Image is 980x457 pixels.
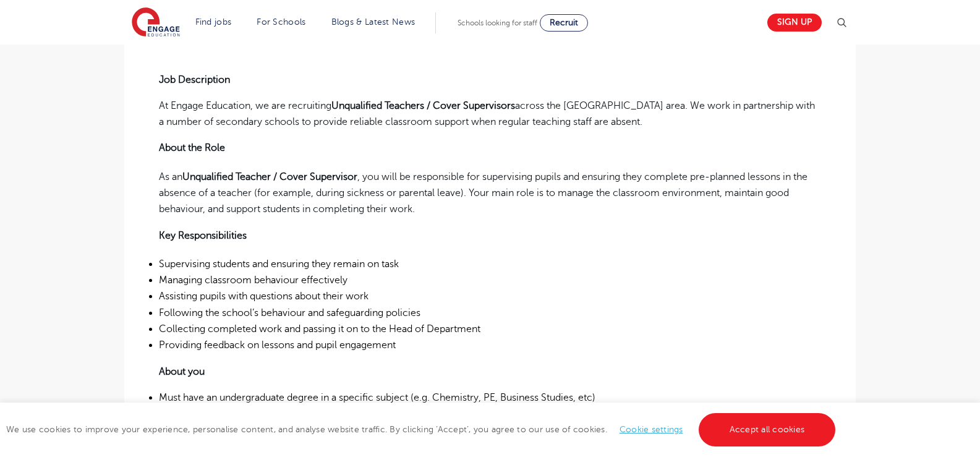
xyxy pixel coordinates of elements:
[159,305,821,321] li: Following the school’s behaviour and safeguarding policies
[159,321,821,337] li: Collecting completed work and passing it on to the Head of Department
[620,425,683,434] a: Cookie settings
[6,425,838,434] span: We use cookies to improve your experience, personalise content, and analyse website traffic. By c...
[159,230,247,241] strong: Key Responsibilities
[132,7,180,38] img: Engage Education
[159,366,205,377] strong: About you
[331,17,415,27] a: Blogs & Latest News
[159,256,821,272] li: Supervising students and ensuring they remain on task
[540,14,588,32] a: Recruit
[159,288,821,304] li: Assisting pupils with questions about their work
[159,142,225,153] strong: About the Role
[458,19,537,27] span: Schools looking for staff
[195,17,232,27] a: Find jobs
[159,337,821,353] li: Providing feedback on lessons and pupil engagement
[159,272,821,288] li: Managing classroom behaviour effectively
[159,169,821,218] p: As an , you will be responsible for supervising pupils and ensuring they complete pre-planned les...
[699,413,836,446] a: Accept all cookies
[550,18,578,27] span: Recruit
[767,14,822,32] a: Sign up
[257,17,305,27] a: For Schools
[182,171,357,182] strong: Unqualified Teacher / Cover Supervisor
[159,98,821,130] p: At Engage Education, we are recruiting across the [GEOGRAPHIC_DATA] area. We work in partnership ...
[331,100,515,111] strong: Unqualified Teachers / Cover Supervisors
[159,390,821,406] li: Must have an undergraduate degree in a specific subject (e.g. Chemistry, PE, Business Studies, etc)
[159,74,230,85] strong: Job Description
